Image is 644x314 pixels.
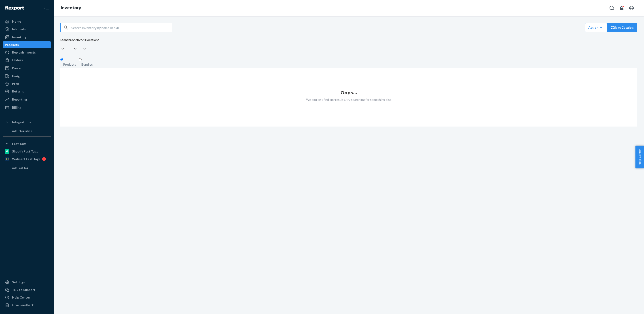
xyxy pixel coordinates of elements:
a: Returns [3,88,51,95]
div: Help Center [12,295,30,300]
input: Standard [60,42,61,47]
img: Flexport logo [5,6,24,10]
div: Standard [60,38,73,42]
div: Reporting [12,97,27,102]
button: Open Search Box [607,4,616,13]
div: Bundles [81,62,93,67]
p: We couldn't find any results, try searching for something else [60,97,637,102]
button: Open account menu [627,4,636,13]
div: Home [12,19,21,24]
a: Walmart Fast Tags [3,155,51,163]
h1: Oops... [60,90,637,95]
a: Inventory [3,34,51,41]
div: Prep [12,82,19,86]
button: Close Navigation [42,4,51,13]
a: Parcel [3,65,51,72]
div: Freight [12,74,23,78]
a: Prep [3,80,51,87]
div: Action [588,25,604,30]
input: Active [73,42,74,47]
div: Products [63,62,76,67]
div: Fast Tags [12,142,26,146]
a: Freight [3,73,51,80]
button: Fast Tags [3,140,51,147]
div: Billing [12,105,21,110]
button: Integrations [3,118,51,126]
button: Open notifications [617,4,626,13]
a: Settings [3,279,51,286]
div: Returns [12,89,24,94]
a: Add Fast Tag [3,164,51,172]
div: Inventory [12,35,26,39]
button: Sync Catalog [607,23,637,32]
a: Inbounds [3,26,51,33]
div: Inbounds [12,27,26,31]
div: Shopify Fast Tags [12,149,38,154]
a: Inventory [61,5,81,10]
a: Help Center [3,294,51,301]
button: Give Feedback [3,301,51,309]
button: Action [585,23,607,32]
a: Talk to Support [3,286,51,293]
div: Replenishments [12,50,36,55]
div: Give Feedback [12,303,34,307]
div: Settings [12,280,25,284]
div: Orders [12,58,23,62]
div: Talk to Support [12,288,35,292]
div: Active [73,38,82,42]
a: Replenishments [3,49,51,56]
input: Products [60,58,63,61]
a: Home [3,18,51,25]
div: Add Fast Tag [12,166,28,170]
button: Help Center [635,146,644,168]
div: All locations [82,38,99,42]
input: All locations [82,42,83,47]
div: Parcel [12,66,21,70]
div: Walmart Fast Tags [12,157,40,161]
a: Products [3,41,51,48]
a: Orders [3,56,51,64]
a: Shopify Fast Tags [3,148,51,155]
div: Add Integration [12,129,32,133]
input: Bundles [79,58,82,61]
ol: breadcrumbs [57,2,85,15]
div: Products [5,43,19,47]
div: Integrations [12,120,31,124]
a: Reporting [3,96,51,103]
a: Billing [3,104,51,111]
input: Search inventory by name or sku [71,23,172,32]
a: Add Integration [3,127,51,135]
